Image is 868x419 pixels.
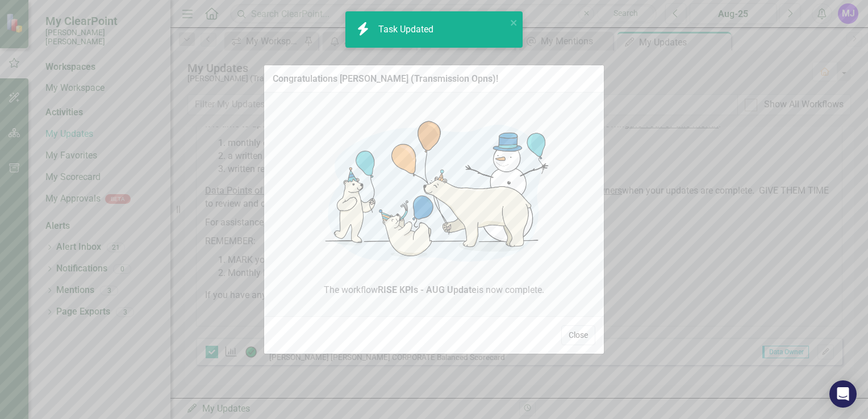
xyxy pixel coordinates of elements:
[829,380,857,408] div: Open Intercom Messenger
[305,101,563,283] img: Congratulations
[273,284,595,297] span: The workflow is now complete.
[378,23,436,36] div: Task Updated
[510,16,518,29] button: close
[378,284,477,295] strong: RISE KPIs - AUG Update
[561,325,595,345] button: Close
[273,74,498,84] div: Congratulations [PERSON_NAME] (Transmission Opns)!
